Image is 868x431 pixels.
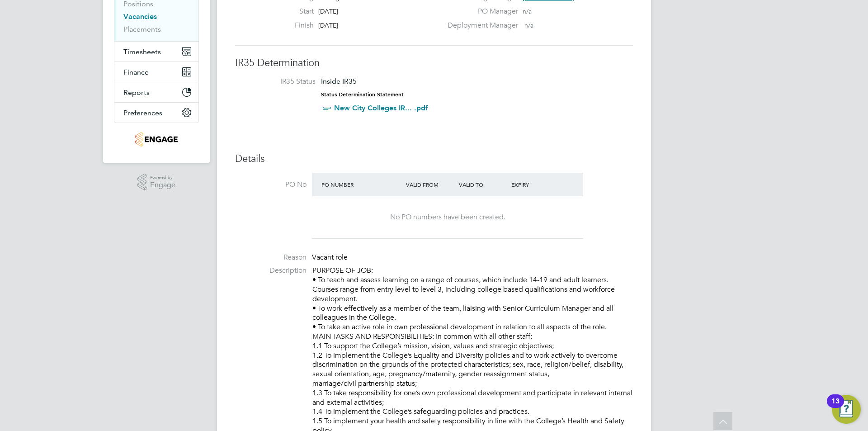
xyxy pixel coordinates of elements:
[404,176,457,193] div: Valid From
[264,7,314,16] label: Start
[123,47,161,56] span: Timesheets
[135,132,177,147] img: jambo-logo-retina.png
[321,77,357,85] span: Inside IR35
[321,91,404,98] strong: Status Determination Statement
[442,21,518,30] label: Deployment Manager
[523,7,532,15] span: n/a
[114,103,198,123] button: Preferences
[123,109,162,117] span: Preferences
[831,401,840,413] div: 13
[123,25,161,33] a: Placements
[264,21,314,30] label: Finish
[832,395,861,424] button: Open Resource Center, 13 new notifications
[114,42,198,62] button: Timesheets
[457,176,509,193] div: Valid To
[150,174,175,181] span: Powered by
[235,57,633,70] h3: IR35 Determination
[334,104,428,112] a: New City Colleges IR... .pdf
[321,213,574,222] div: No PO numbers have been created.
[244,77,316,86] label: IR35 Status
[312,253,348,262] span: Vacant role
[137,174,176,191] a: Powered byEngage
[235,266,307,275] label: Description
[123,12,157,21] a: Vacancies
[235,152,633,166] h3: Details
[235,180,307,189] label: PO No
[442,7,518,16] label: PO Manager
[509,176,562,193] div: Expiry
[114,62,198,82] button: Finance
[318,7,338,15] span: [DATE]
[114,132,199,147] a: Go to home page
[235,253,307,262] label: Reason
[114,82,198,102] button: Reports
[123,88,150,97] span: Reports
[150,181,175,189] span: Engage
[318,21,338,29] span: [DATE]
[524,21,533,29] span: n/a
[123,68,149,76] span: Finance
[319,176,404,193] div: PO Number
